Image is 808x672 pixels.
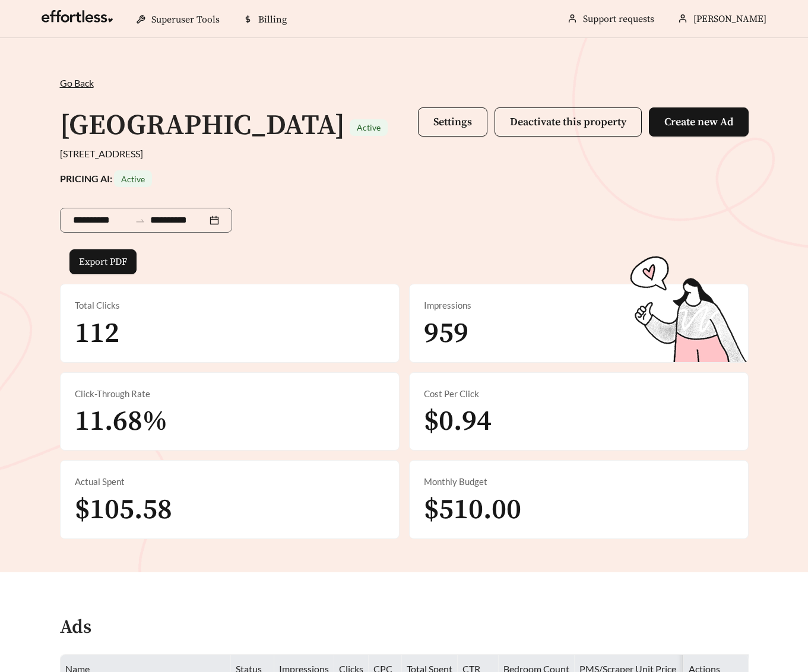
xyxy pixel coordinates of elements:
[433,115,472,129] span: Settings
[75,387,385,401] div: Click-Through Rate
[424,492,521,528] span: $510.00
[424,475,734,489] div: Monthly Budget
[121,174,145,184] span: Active
[79,255,127,269] span: Export PDF
[693,13,766,25] span: [PERSON_NAME]
[75,404,167,439] span: 11.68%
[60,108,345,144] h1: [GEOGRAPHIC_DATA]
[495,107,642,137] button: Deactivate this property
[357,122,381,132] span: Active
[664,115,733,129] span: Create new Ad
[60,617,91,638] h4: Ads
[258,14,287,26] span: Billing
[649,107,749,137] button: Create new Ad
[424,404,492,439] span: $0.94
[510,115,626,129] span: Deactivate this property
[75,475,385,489] div: Actual Spent
[60,77,94,88] span: Go Back
[60,147,749,161] div: [STREET_ADDRESS]
[135,215,145,226] span: swap-right
[424,387,734,401] div: Cost Per Click
[60,173,152,184] strong: PRICING AI:
[151,14,220,26] span: Superuser Tools
[75,299,385,312] div: Total Clicks
[135,215,145,226] span: to
[75,492,172,528] span: $105.58
[583,13,654,25] a: Support requests
[418,107,487,137] button: Settings
[424,299,734,312] div: Impressions
[69,249,137,274] button: Export PDF
[424,316,468,351] span: 959
[75,316,119,351] span: 112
